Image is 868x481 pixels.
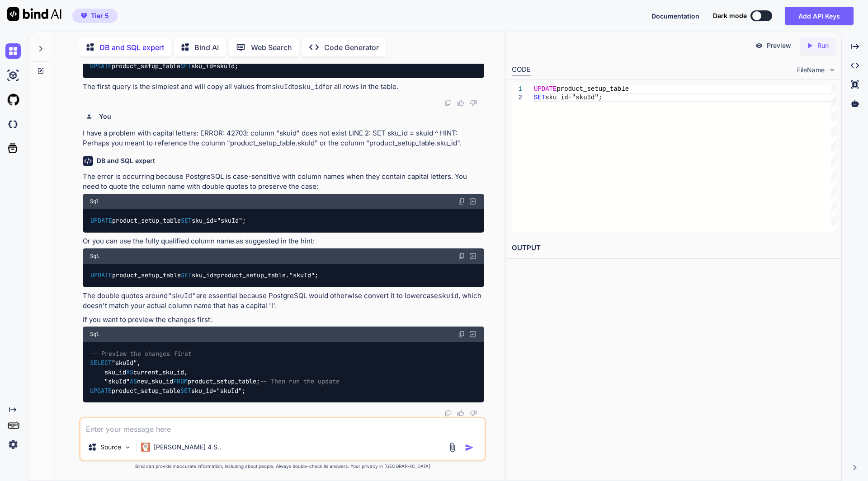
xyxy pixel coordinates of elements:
[83,315,484,325] p: If you want to preview the changes first:
[458,252,465,260] img: copy
[817,41,829,50] p: Run
[797,65,825,75] span: FileName
[512,65,531,75] div: CODE
[572,94,602,101] span: "skuId";
[90,359,112,367] span: SELECT
[124,444,132,451] img: Pick Models
[447,442,458,453] img: attachment
[180,62,191,70] span: SET
[72,9,118,23] button: premiumTier 5
[90,216,247,225] code: product_setup_table sku_id "skuId";
[181,271,192,280] span: SET
[260,378,340,386] span: -- Then run the update
[126,368,133,376] span: AS
[713,11,747,20] span: Dark mode
[213,271,217,280] span: =
[91,11,109,20] span: Tier 5
[97,156,155,165] h6: DB and SQL expert
[458,331,465,338] img: copy
[651,11,699,21] button: Documentation
[534,94,545,101] span: SET
[469,197,477,205] img: Open in Browser
[90,349,340,395] code: "skuId", sku_id current_sku_id, "skuId" new_sku_id product_setup_table; product_setup_table sku_i...
[173,378,188,386] span: FROM
[7,7,61,21] img: Bind AI
[81,13,87,19] img: premium
[755,42,763,50] img: preview
[5,92,21,107] img: githubLight
[90,252,99,260] span: Sql
[180,387,191,395] span: SET
[90,271,319,280] code: product_setup_table sku_id product_setup_table."skuId";
[90,331,99,338] span: Sql
[83,172,484,192] p: The error is occurring because PostgreSQL is case-sensitive with column names when they contain c...
[130,378,137,386] span: AS
[457,410,464,417] img: like
[506,238,841,259] h2: OUTPUT
[470,99,477,107] img: dislike
[90,62,112,70] span: UPDATE
[99,112,111,121] h6: You
[457,99,464,107] img: like
[83,236,484,247] p: Or you can use the fully qualified column name as suggested in the hint:
[99,42,164,53] p: DB and SQL expert
[785,7,854,25] button: Add API Keys
[828,66,836,74] img: chevron down
[512,85,522,93] div: 1
[90,217,112,225] span: UPDATE
[438,291,458,300] code: skuid
[470,410,477,417] img: dislike
[5,437,21,452] img: settings
[298,82,323,91] code: sku_id
[458,198,465,205] img: copy
[213,217,217,225] span: =
[194,42,219,53] p: Bind AI
[324,42,379,53] p: Code Generator
[767,41,791,50] p: Preview
[5,68,21,83] img: ai-studio
[168,291,196,300] code: "skuId"
[651,12,699,20] span: Documentation
[545,94,568,101] span: sku_id
[213,387,217,395] span: =
[141,443,150,452] img: Claude 4 Sonnet
[83,128,484,149] p: I have a problem with capital letters: ERROR: 42703: column "skuid" does not exist LINE 2: SET sk...
[181,217,192,225] span: SET
[557,85,629,93] span: product_setup_table
[568,94,571,101] span: =
[90,350,192,358] span: -- Preview the changes first
[90,387,112,395] span: UPDATE
[465,443,474,452] img: icon
[534,85,557,93] span: UPDATE
[251,42,292,53] p: Web Search
[5,43,21,59] img: chat
[83,82,484,92] p: The first query is the simplest and will copy all values from to for all rows in the table.
[512,93,522,102] div: 2
[100,443,121,452] p: Source
[154,443,221,452] p: [PERSON_NAME] 4 S..
[5,117,21,132] img: darkCloudIdeIcon
[90,271,112,280] span: UPDATE
[83,291,484,311] p: The double quotes around are essential because PostgreSQL would otherwise convert it to lowercase...
[444,99,452,107] img: copy
[79,463,486,470] p: Bind can provide inaccurate information, including about people. Always double-check its answers....
[469,252,477,260] img: Open in Browser
[213,62,217,70] span: =
[90,198,99,205] span: Sql
[444,410,452,417] img: copy
[469,330,477,338] img: Open in Browser
[272,82,292,91] code: skuId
